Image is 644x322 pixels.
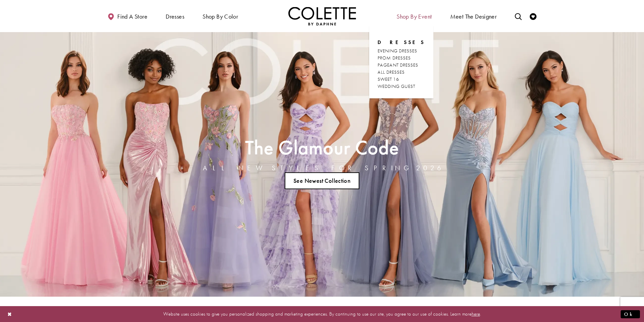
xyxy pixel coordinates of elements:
[203,164,442,172] h4: ALL NEW STYLES FOR SPRING 2026
[117,13,147,20] span: Find a store
[378,76,425,83] a: SWEET 16
[378,69,405,75] span: ALL DRESSES
[49,309,595,319] p: Website uses cookies to give you personalized shopping and marketing experiences. By continuing t...
[378,39,425,46] span: Dresses
[166,13,184,20] span: Dresses
[472,311,480,317] a: here
[528,7,538,25] a: Check Wishlist
[378,83,425,90] a: WEDDING GUEST
[378,61,425,69] a: PAGEANT DRESSES
[449,7,499,25] a: Meet the designer
[378,54,425,61] a: PROM DRESSES
[513,7,523,25] a: Toggle search
[202,13,238,20] span: Shop by color
[450,13,497,20] span: Meet the designer
[164,7,186,25] span: Dresses
[378,55,411,61] span: PROM DRESSES
[285,172,360,189] a: See Newest Collection The Glamour Code ALL NEW STYLES FOR SPRING 2026
[288,7,356,25] img: Colette by Daphne
[378,83,415,89] span: WEDDING GUEST
[201,170,444,192] ul: Slider Links
[378,76,399,82] span: SWEET 16
[106,7,149,25] a: Find a store
[201,7,240,25] span: Shop by color
[378,48,417,54] span: EVENING DRESSES
[395,7,433,25] span: Shop By Event
[378,47,425,54] a: EVENING DRESSES
[621,310,640,318] button: Submit Dialog
[378,62,418,68] span: PAGEANT DRESSES
[378,69,425,76] a: ALL DRESSES
[4,308,16,320] button: Close Dialog
[397,13,432,20] span: Shop By Event
[203,138,442,157] h2: The Glamour Code
[288,7,356,25] a: Visit Home Page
